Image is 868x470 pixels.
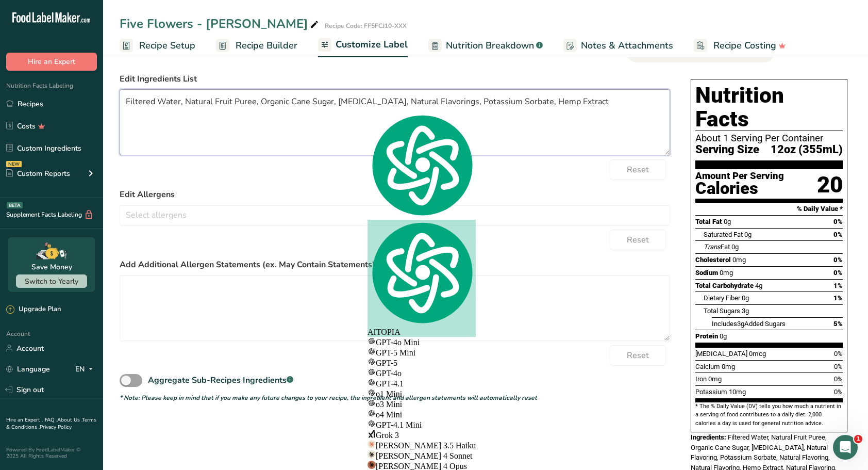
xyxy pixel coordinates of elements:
span: Ingredients: [691,433,726,441]
img: gpt-black.svg [368,347,376,355]
img: gpt-black.svg [368,368,376,376]
div: GPT-4o Mini [368,337,476,347]
span: 0mg [722,363,735,370]
span: 0% [834,375,843,383]
span: 1 [854,435,862,443]
span: 0% [834,350,843,358]
span: 0g [724,218,731,225]
span: Calcium [695,363,720,370]
div: GPT-5 [368,358,476,368]
span: Total Fat [695,218,722,225]
span: 0g [742,294,749,302]
span: Switch to Yearly [25,277,78,286]
div: Recipe Code: FF5FCJ10-XXX [325,21,407,30]
label: Edit Allergens [120,188,670,201]
span: 0% [833,256,843,264]
a: Privacy Policy [40,424,72,431]
span: Notes & Attachments [581,39,673,53]
div: Five Flowers - [PERSON_NAME] [120,14,321,33]
span: Recipe Builder [236,39,297,53]
span: Reset [627,234,649,246]
span: 0mcg [749,350,766,358]
section: * The % Daily Value (DV) tells you how much a nutrient in a serving of food contributes to a dail... [695,402,843,428]
span: Includes Added Sugars [712,320,786,328]
button: Reset [610,159,666,180]
div: o1 Mini [368,388,476,399]
div: BETA [7,202,23,208]
section: % Daily Value * [695,203,843,215]
a: Language [6,360,50,378]
div: Aggregate Sub-Recipes Ingredients [148,374,293,386]
img: claude-35-haiku.svg [368,440,376,448]
span: Protein [695,332,718,340]
span: Nutrition Breakdown [446,39,534,53]
span: 0mg [720,269,733,277]
span: Recipe Setup [139,39,195,53]
button: Hire an Expert [6,53,97,71]
img: gpt-black.svg [368,378,376,386]
div: NEW [6,161,22,167]
span: Saturated Fat [704,231,743,238]
div: o3 Mini [368,399,476,409]
div: GPT-4.1 [368,378,476,388]
a: Nutrition Breakdown [428,34,543,57]
div: Grok 3 [368,430,476,440]
span: 0% [834,388,843,396]
span: Potassium [695,388,727,396]
div: GPT-4o [368,368,476,378]
span: 0% [833,231,843,238]
i: * Note: Please keep in mind that if you make any future changes to your recipe, the ingredient an... [120,394,537,402]
span: Cholesterol [695,256,731,264]
span: Total Sugars [704,307,740,315]
input: Select allergens [120,207,670,223]
div: Powered By FoodLabelMaker © 2025 All Rights Reserved [6,447,97,459]
div: 20 [817,171,843,199]
span: 0g [720,332,727,340]
img: gpt-black.svg [368,358,376,366]
span: 3g [742,307,749,315]
button: Reset [610,345,666,366]
span: Total Carbohydrate [695,282,754,289]
span: 1% [833,282,843,289]
span: 3g [737,320,744,328]
div: About 1 Serving Per Container [695,133,843,143]
div: EN [75,363,97,375]
span: 4g [755,282,762,289]
span: 0% [833,218,843,225]
img: gpt-black.svg [368,409,376,417]
a: Recipe Builder [216,34,297,57]
div: [PERSON_NAME] 3.5 Haiku [368,440,476,450]
a: Recipe Costing [694,34,786,57]
div: o4 Mini [368,409,476,419]
a: Terms & Conditions . [6,416,96,431]
label: Edit Ingredients List [120,73,670,85]
label: Add Additional Allergen Statements (ex. May Contain Statements) [120,258,670,271]
img: gpt-black.svg [368,419,376,428]
span: 0g [744,231,752,238]
span: Dietary Fiber [704,294,740,302]
span: 0mg [732,256,746,264]
span: Fat [704,243,730,251]
span: 5% [833,320,843,328]
span: Sodium [695,269,718,277]
div: Save Money [31,262,72,272]
img: gpt-black.svg [368,388,376,397]
span: Recipe Costing [713,39,776,53]
div: [PERSON_NAME] 4 Sonnet [368,450,476,461]
img: logo.svg [368,112,476,218]
img: claude-35-sonnet.svg [368,450,376,459]
div: GPT-4.1 Mini [368,419,476,430]
img: gpt-black.svg [368,337,376,345]
span: 10mg [729,388,746,396]
span: 0g [731,243,739,251]
a: Notes & Attachments [563,34,673,57]
div: GPT-5 Mini [368,347,476,358]
button: Switch to Yearly [16,274,87,288]
span: 0mg [708,375,722,383]
a: Customize Label [318,33,408,58]
h1: Nutrition Facts [695,84,843,131]
span: Reset [627,349,649,362]
span: 1% [833,294,843,302]
a: Hire an Expert . [6,416,43,424]
a: Recipe Setup [120,34,195,57]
